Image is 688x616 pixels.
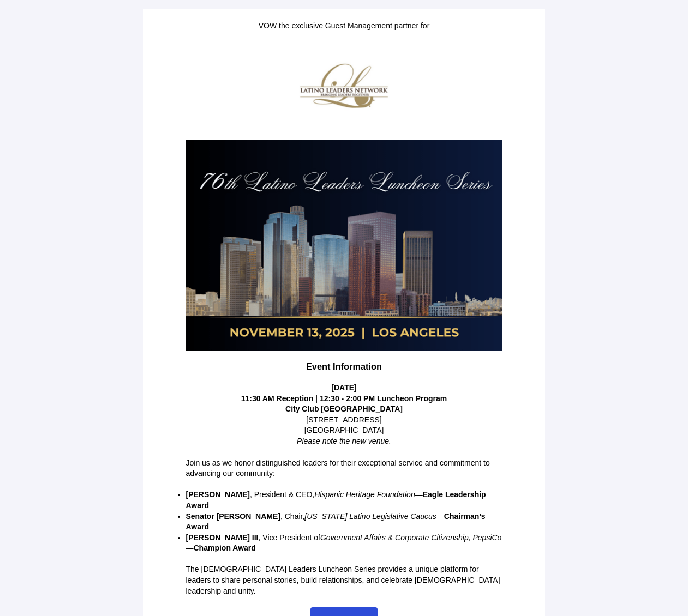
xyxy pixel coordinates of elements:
[186,490,502,511] p: , President & CEO, —
[314,490,415,499] em: Hispanic Heritage Foundation
[186,512,486,532] strong: Chairman’s Award
[241,394,447,403] strong: 11:30 AM Reception | 12:30 - 2:00 PM Luncheon Program
[186,533,259,542] strong: [PERSON_NAME] III
[186,512,280,521] strong: Senator [PERSON_NAME]
[186,564,502,596] p: The [DEMOGRAPHIC_DATA] Leaders Luncheon Series provides a unique platform for leaders to share pe...
[285,404,403,413] strong: City Club [GEOGRAPHIC_DATA]
[331,383,356,392] strong: [DATE]
[186,533,502,554] p: , Vice President of —
[194,543,256,552] strong: Champion Award
[186,490,486,510] strong: Eagle Leadership Award
[186,490,250,499] strong: [PERSON_NAME]
[186,404,502,446] p: [STREET_ADDRESS] [GEOGRAPHIC_DATA]
[320,533,502,542] em: Government Affairs & Corporate Citizenship, PepsiCo
[186,458,502,479] p: Join us as we honor distinguished leaders for their exceptional service and commitment to advanci...
[304,512,436,521] em: [US_STATE] Latino Legislative Caucus
[186,511,502,533] p: , Chair, —
[186,21,502,32] p: VOW the exclusive Guest Management partner for
[297,437,391,445] em: Please note the new venue.
[306,361,382,371] strong: Event Information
